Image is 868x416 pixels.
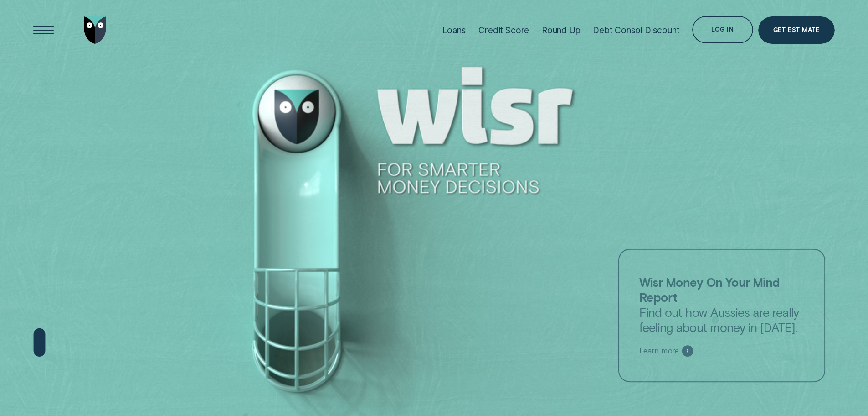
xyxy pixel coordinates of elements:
[478,25,529,36] div: Credit Score
[618,248,825,382] a: Wisr Money On Your Mind ReportFind out how Aussies are really feeling about money in [DATE].Learn...
[639,274,805,335] p: Find out how Aussies are really feeling about money in [DATE].
[758,16,835,44] a: Get Estimate
[542,25,580,36] div: Round Up
[30,16,57,44] button: Open Menu
[442,25,466,36] div: Loans
[84,16,107,44] img: Wisr
[692,16,753,43] button: Log in
[639,346,679,355] span: Learn more
[593,25,679,36] div: Debt Consol Discount
[639,274,780,304] strong: Wisr Money On Your Mind Report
